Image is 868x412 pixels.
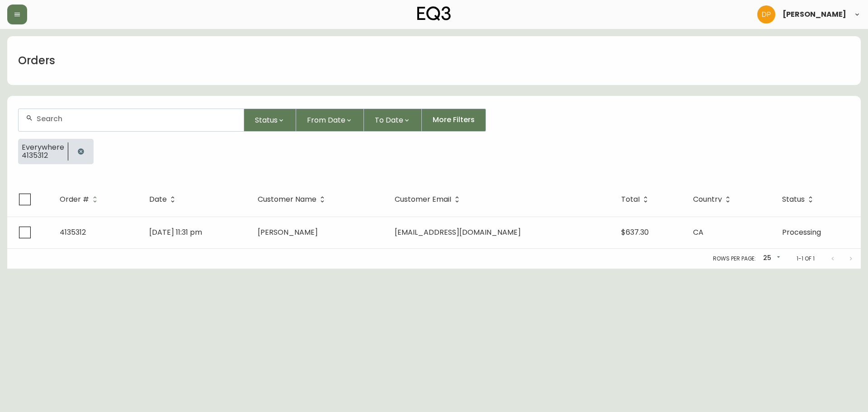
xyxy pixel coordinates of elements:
span: Order # [60,197,89,202]
span: Customer Email [395,197,451,202]
span: Status [782,195,816,204]
span: 4135312 [60,227,86,237]
span: CA [693,227,703,237]
span: Total [621,195,651,204]
span: Country [693,195,734,204]
span: Customer Email [395,195,463,204]
button: To Date [364,109,422,132]
p: Rows per page: [713,255,756,263]
span: Country [693,197,722,202]
span: [DATE] 11:31 pm [149,227,202,237]
button: Status [244,109,296,132]
span: $637.30 [621,227,649,237]
span: Processing [782,227,821,237]
span: Total [621,197,640,202]
span: Date [149,195,179,204]
div: 25 [759,251,782,266]
img: logo [417,6,451,21]
span: [PERSON_NAME] [783,11,846,18]
span: Status [782,197,805,202]
span: Customer Name [258,195,328,204]
span: Everywhere [22,143,64,152]
span: Status [255,114,278,126]
span: From Date [307,114,345,126]
span: More Filters [433,115,475,125]
button: From Date [296,109,364,132]
span: Date [149,197,167,202]
input: Search [37,114,236,123]
span: Customer Name [258,197,316,202]
button: More Filters [422,109,486,132]
span: To Date [375,114,403,126]
img: b0154ba12ae69382d64d2f3159806b19 [757,5,775,24]
p: 1-1 of 1 [797,255,815,263]
h1: Orders [18,53,55,68]
span: [EMAIL_ADDRESS][DOMAIN_NAME] [395,227,521,237]
span: 4135312 [22,152,64,160]
span: Order # [60,195,101,204]
span: [PERSON_NAME] [258,227,318,237]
